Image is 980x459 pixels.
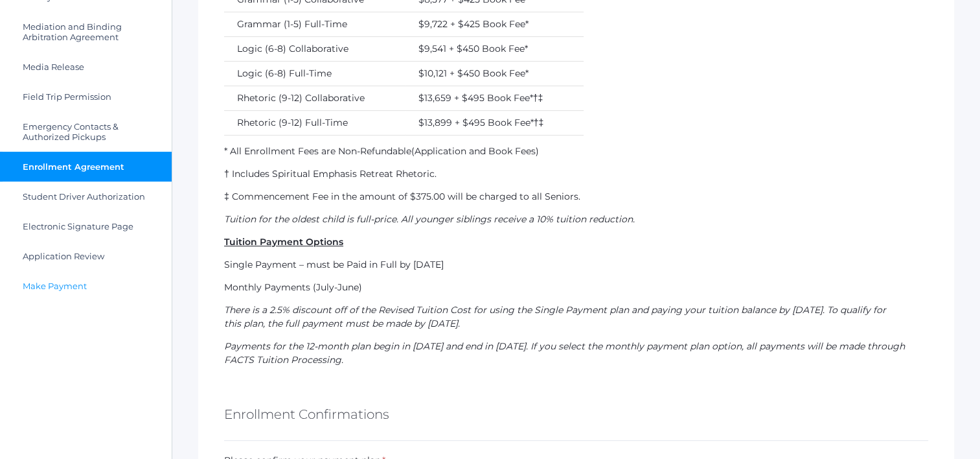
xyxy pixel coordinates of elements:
td: $13,659 + $495 Book Fee*†‡ [405,86,584,110]
p: * All Enrollment Fees are Non-Refundable(Application and Book Fees) [224,145,928,158]
h5: Enrollment Confirmations [224,403,389,425]
td: Logic (6-8) Collaborative [224,36,405,61]
span: Make Payment [23,281,87,291]
em: There is a 2.5% discount off of the Revised Tuition Cost for using the Single Payment plan and pa... [224,304,886,329]
td: Logic (6-8) Full-Time [224,61,405,86]
td: Rhetoric (9-12) Full-Time [224,110,405,135]
span: Mediation and Binding Arbitration Agreement [23,21,159,42]
p: Monthly Payments (July-June) [224,281,928,294]
td: $10,121 + $450 Book Fee* [405,61,584,86]
p: Single Payment – must be Paid in Full by [DATE] [224,258,928,272]
span: Media Release [23,62,84,72]
p: † Includes Spiritual Emphasis Retreat Rhetoric. [224,167,928,181]
td: Grammar (1-5) Full-Time [224,12,405,36]
em: Tuition for the oldest child is full-price. All younger siblings receive a 10% tuition reduction. [224,213,635,225]
u: Tuition Payment Options [224,236,343,248]
span: Application Review [23,251,104,261]
span: Emergency Contacts & Authorized Pickups [23,121,159,142]
td: $13,899 + $495 Book Fee*†‡ [405,110,584,135]
td: Rhetoric (9-12) Collaborative [224,86,405,110]
td: $9,541 + $450 Book Fee* [405,36,584,61]
span: Enrollment Agreement [23,161,124,172]
p: ‡ Commencement Fee in the amount of $375.00 will be charged to all Seniors. [224,190,928,204]
td: $9,722 + $425 Book Fee* [405,12,584,36]
span: Student Driver Authorization [23,191,145,202]
em: Payments for the 12-month plan begin in [DATE] and end in [DATE]. If you select the monthly payme... [224,340,905,366]
span: Electronic Signature Page [23,221,133,231]
span: Field Trip Permission [23,91,111,102]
